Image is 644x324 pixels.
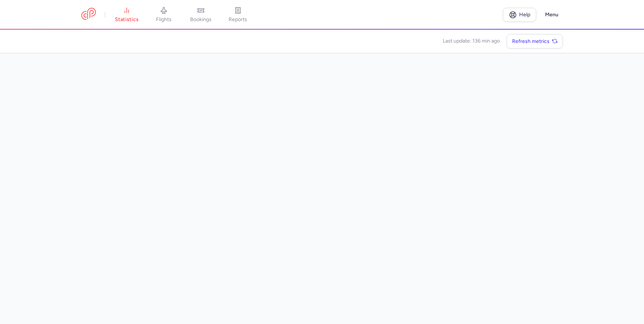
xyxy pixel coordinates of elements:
button: Menu [541,8,563,22]
span: Help [519,12,530,17]
a: reports [219,7,256,23]
span: Refresh metrics [512,39,550,44]
span: reports [229,16,247,23]
span: statistics [115,16,139,23]
a: Help [503,8,536,22]
button: Refresh metrics [507,34,563,49]
a: flights [145,7,182,23]
span: bookings [190,16,212,23]
a: statistics [108,7,145,23]
span: flights [156,16,172,23]
time: Last update: 136 min ago [443,37,500,45]
a: CitizenPlane red outlined logo [81,8,96,21]
a: bookings [182,7,219,23]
